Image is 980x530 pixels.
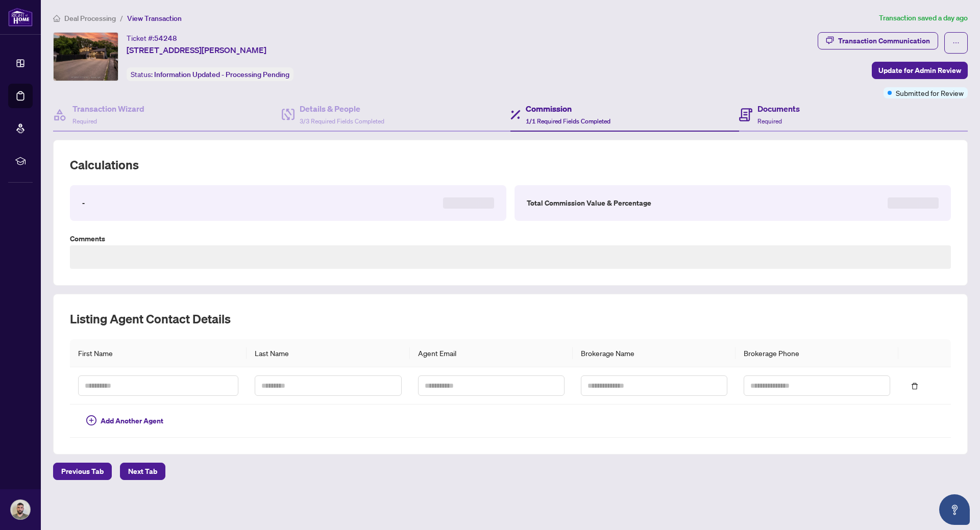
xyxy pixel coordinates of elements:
h2: Listing Agent Contact Details [70,311,951,327]
span: Next Tab [128,463,157,479]
span: Submitted for Review [896,87,964,98]
span: Update for Admin Review [878,62,961,79]
div: Transaction Communication [838,33,930,49]
li: / [120,12,123,24]
h4: Commission [526,103,610,115]
span: [STREET_ADDRESS][PERSON_NAME] [127,44,266,56]
button: Next Tab [120,463,165,480]
span: delete [911,383,918,390]
span: Deal Processing [64,14,116,23]
label: - [82,197,85,209]
label: Comments [70,233,951,244]
span: 3/3 Required Fields Completed [300,117,384,125]
img: Profile Icon [11,500,30,519]
th: First Name [70,339,247,367]
span: View Transaction [127,14,182,23]
th: Agent Email [410,339,573,367]
th: Brokerage Phone [736,339,898,367]
th: Brokerage Name [573,339,736,367]
th: Last Name [247,339,409,367]
h2: Calculations [70,157,951,173]
article: Transaction saved a day ago [879,12,968,24]
button: Previous Tab [53,463,112,480]
span: Required [757,117,782,125]
label: Total Commission Value & Percentage [527,197,651,209]
span: Previous Tab [61,463,104,479]
span: Required [72,117,97,125]
img: logo [8,8,33,27]
span: 1/1 Required Fields Completed [526,117,610,125]
h4: Transaction Wizard [72,103,144,115]
span: Add Another Agent [101,415,163,426]
div: Status: [127,67,293,81]
span: home [53,15,60,22]
h4: Details & People [300,103,384,115]
h4: Documents [757,103,800,115]
img: IMG-W12271733_1.jpg [54,33,118,81]
button: Transaction Communication [818,32,938,49]
button: Add Another Agent [78,413,171,429]
span: ellipsis [952,39,960,46]
button: Update for Admin Review [872,62,968,79]
span: plus-circle [86,415,96,425]
button: Open asap [939,494,970,525]
span: 54248 [154,34,177,43]
span: Information Updated - Processing Pending [154,70,289,79]
div: Ticket #: [127,32,177,44]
